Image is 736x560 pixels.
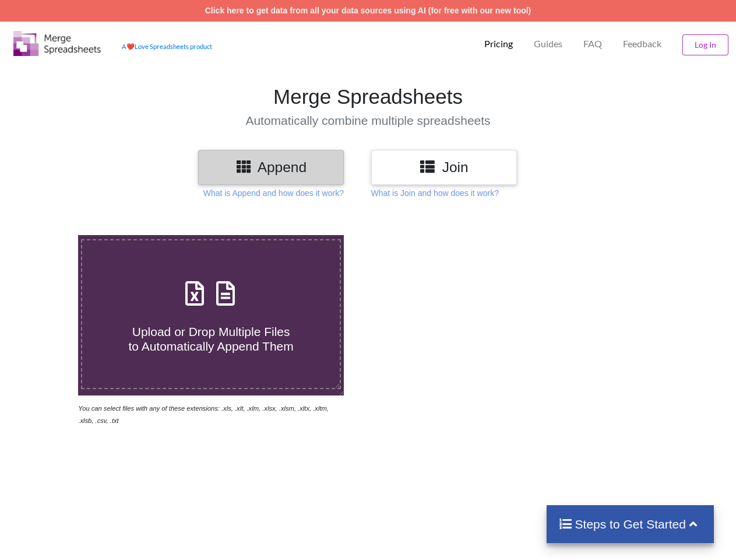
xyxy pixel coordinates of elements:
h4: Steps to Get Started [558,517,702,531]
a: Click here to get data from all your data sources using AI (for free with our new tool) [205,6,531,15]
span: Upload or Drop Multiple Files to Automatically Append Them [128,325,293,353]
p: Guides [534,38,562,50]
h3: Append [207,159,335,176]
i: You can select files with any of these extensions: .xls, .xlt, .xlm, .xlsx, .xlsm, .xltx, .xltm, ... [78,405,329,424]
span: heart [126,43,135,50]
img: Logo.png [13,31,101,56]
span: Feedback [623,39,661,48]
p: Pricing [484,38,513,50]
a: AheartLove Spreadsheets product [122,43,212,50]
p: FAQ [583,38,602,50]
h3: Join [380,159,508,176]
p: What is Append and how does it work? [203,187,344,199]
button: Log In [682,34,728,55]
p: What is Join and how does it work? [371,187,499,199]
